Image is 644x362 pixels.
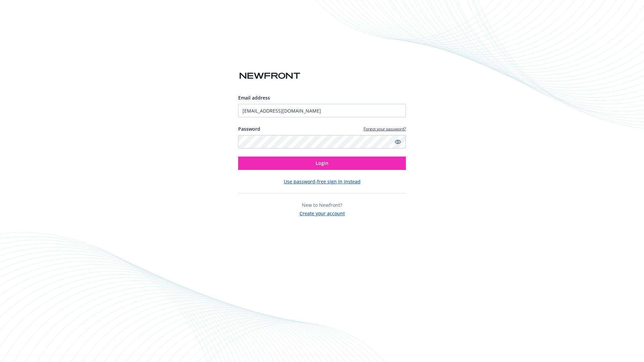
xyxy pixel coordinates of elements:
[300,208,345,217] button: Create your account
[364,126,406,132] a: Forgot your password?
[238,70,302,82] img: Newfront logo
[238,104,406,117] input: Enter your email
[302,202,342,208] span: New to Newfront?
[284,178,361,185] button: Use password-free sign in instead
[238,95,270,101] span: Email address
[238,135,406,148] input: Enter your password
[394,138,402,146] a: Show password
[316,160,328,166] span: Login
[238,157,406,170] button: Login
[238,125,260,132] label: Password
